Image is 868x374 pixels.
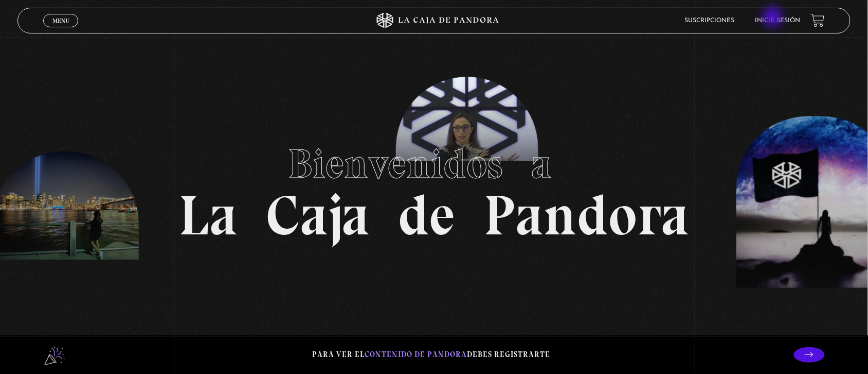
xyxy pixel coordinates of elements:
[288,139,580,189] span: Bienvenidos a
[52,18,69,24] span: Menu
[685,18,735,24] a: Suscripciones
[811,13,825,27] a: View your shopping cart
[179,130,690,244] h1: La Caja de Pandora
[365,350,467,359] span: contenido de Pandora
[313,348,551,362] p: Para ver el debes registrarte
[49,26,73,33] span: Cerrar
[755,18,801,24] a: Inicie sesión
